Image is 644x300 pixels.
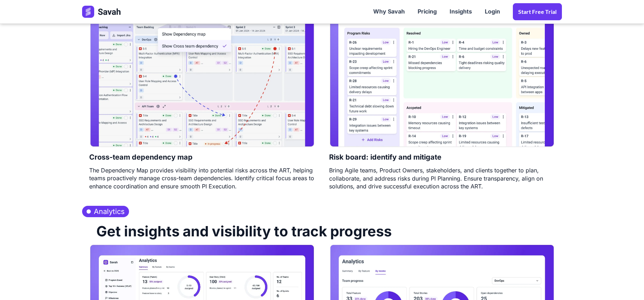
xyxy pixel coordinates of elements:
[443,1,478,23] a: Insights
[89,148,193,166] h4: Cross-team dependency map
[367,1,411,23] a: Why Savah
[89,166,315,190] div: The Dependency Map provides visibility into potential risks across the ART, helping teams proacti...
[329,148,441,166] h4: Risk board: identify and mitigate
[411,1,443,23] a: Pricing
[89,217,392,244] h2: Get insights and visibility to track progress
[82,206,129,217] h3: Analytics
[329,166,555,190] div: Bring Agile teams, Product Owners, stakeholders, and clients together to plan, collaborate, and a...
[478,1,506,23] a: Login
[608,266,644,300] iframe: Chat Widget
[513,3,562,20] a: Start Free trial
